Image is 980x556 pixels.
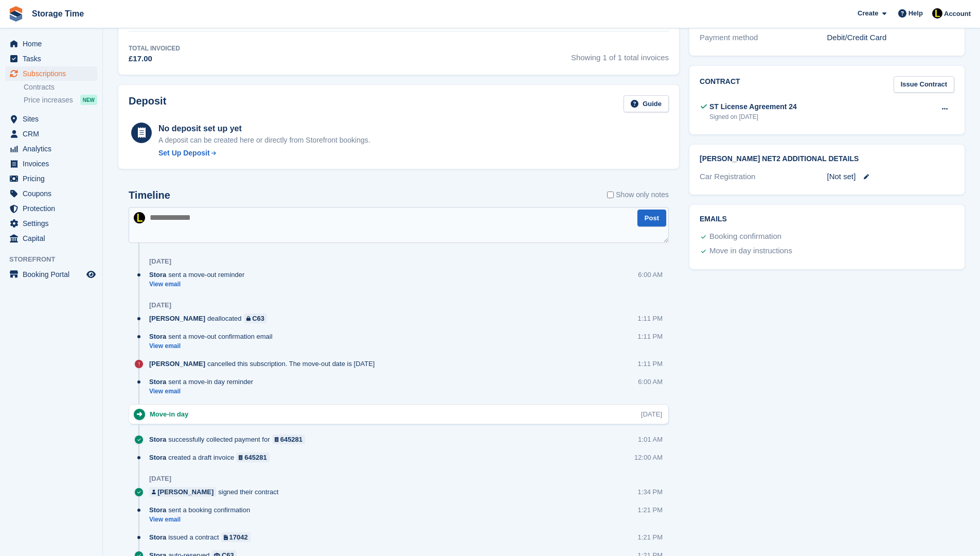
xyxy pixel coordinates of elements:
[129,95,166,112] h2: Deposit
[244,314,267,323] a: C63
[158,123,370,135] div: No deposit set up yet
[149,377,166,387] span: Stora
[157,487,213,497] div: [PERSON_NAME]
[236,453,270,462] a: 645281
[23,51,84,66] span: Tasks
[149,280,250,289] a: View email
[5,171,97,186] a: menu
[5,216,97,231] a: menu
[23,171,84,186] span: Pricing
[623,95,669,112] a: Guide
[23,216,84,231] span: Settings
[638,377,663,387] div: 6:00 AM
[637,210,666,227] button: Post
[149,301,171,309] div: [DATE]
[5,231,97,246] a: menu
[149,332,278,341] div: sent a move-out confirmation email
[158,135,370,146] p: A deposit can be created here or directly from Storefront bookings.
[149,475,171,483] div: [DATE]
[28,5,88,22] a: Storage Time
[607,189,614,200] input: Show only notes
[894,76,954,93] a: Issue Contract
[700,215,954,223] h2: Emails
[221,532,251,542] a: 17042
[638,270,663,280] div: 6:00 AM
[638,505,663,515] div: 1:21 PM
[638,332,663,341] div: 1:11 PM
[149,487,283,497] div: signed their contract
[638,532,663,542] div: 1:21 PM
[5,201,97,216] a: menu
[150,409,193,419] div: Move-in day
[607,189,669,200] label: Show only notes
[700,32,827,44] div: Payment method
[24,95,73,105] span: Price increases
[5,51,97,66] a: menu
[149,270,250,280] div: sent a move-out reminder
[149,359,205,369] span: [PERSON_NAME]
[5,186,97,201] a: menu
[571,44,669,65] span: Showing 1 of 1 total invoices
[5,142,97,156] a: menu
[129,53,180,65] div: £17.00
[23,66,84,81] span: Subscriptions
[85,268,97,281] a: Preview store
[149,453,166,462] span: Stora
[8,6,24,22] img: stora-icon-8386f47178a22dfd0bd8f6a31ec36ba5ce8667c1dd55bd0f319d3a0aa187defe.svg
[827,171,954,183] div: [Not set]
[23,201,84,216] span: Protection
[5,127,97,141] a: menu
[709,112,797,121] div: Signed on [DATE]
[827,32,954,44] div: Debit/Credit Card
[149,515,255,524] a: View email
[23,267,84,282] span: Booking Portal
[158,148,370,159] a: Set Up Deposit
[858,8,878,19] span: Create
[149,505,255,515] div: sent a booking confirmation
[638,314,663,323] div: 1:11 PM
[149,435,310,444] div: successfully collected payment for
[23,37,84,51] span: Home
[709,245,792,257] div: Move in day instructions
[149,314,272,323] div: deallocated
[252,314,264,323] div: C63
[641,409,662,419] div: [DATE]
[149,270,166,280] span: Stora
[149,453,275,462] div: created a draft invoice
[149,377,258,387] div: sent a move-in day reminder
[149,532,256,542] div: issued a contract
[158,148,210,159] div: Set Up Deposit
[149,257,171,266] div: [DATE]
[932,8,942,19] img: Laaibah Sarwar
[129,44,180,53] div: Total Invoiced
[272,435,306,444] a: 645281
[24,94,97,106] a: Price increases NEW
[709,231,781,243] div: Booking confirmation
[5,37,97,51] a: menu
[149,314,205,323] span: [PERSON_NAME]
[5,66,97,81] a: menu
[23,127,84,141] span: CRM
[638,359,663,369] div: 1:11 PM
[149,487,216,497] a: [PERSON_NAME]
[149,505,166,515] span: Stora
[149,332,166,341] span: Stora
[944,9,971,19] span: Account
[5,267,97,282] a: menu
[80,95,97,105] div: NEW
[5,157,97,171] a: menu
[634,453,663,462] div: 12:00 AM
[700,76,740,93] h2: Contract
[5,112,97,126] a: menu
[23,186,84,201] span: Coupons
[229,532,248,542] div: 17042
[638,435,663,444] div: 1:01 AM
[709,101,797,112] div: ST License Agreement 24
[23,142,84,156] span: Analytics
[149,342,278,351] a: View email
[700,155,954,163] h2: [PERSON_NAME] Net2 Additional Details
[23,112,84,126] span: Sites
[700,171,827,183] div: Car Registration
[129,189,170,201] h2: Timeline
[149,387,258,396] a: View email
